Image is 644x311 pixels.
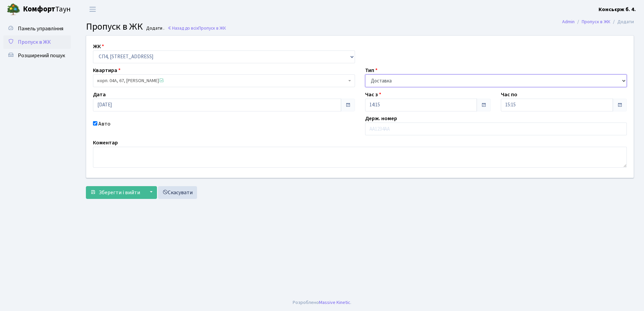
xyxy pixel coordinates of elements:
[552,15,644,29] nav: breadcrumb
[18,38,51,46] span: Пропуск в ЖК
[599,6,636,13] b: Консьєрж б. 4.
[365,91,381,99] label: Час з
[18,52,65,59] span: Розширений пошук
[198,25,226,31] span: Пропуск в ЖК
[145,26,164,31] small: Додати .
[93,42,104,50] label: ЖК
[3,49,71,62] a: Розширений пошук
[3,35,71,49] a: Пропуск в ЖК
[84,4,101,15] button: Переключити навігацію
[86,20,143,33] span: Пропуск в ЖК
[582,18,610,25] a: Пропуск в ЖК
[599,5,636,13] a: Консьєрж б. 4.
[23,4,71,15] span: Таун
[365,114,397,123] label: Держ. номер
[99,189,140,196] span: Зберегти і вийти
[93,74,355,87] span: корп. 04А, 67, Олюнін Сергій Анатолійович <span class='la la-check-square text-success'></span>
[158,186,197,199] a: Скасувати
[319,299,350,306] a: Massive Kinetic
[167,25,226,31] a: Назад до всіхПропуск в ЖК
[610,18,634,26] li: Додати
[562,18,575,25] a: Admin
[365,66,378,74] label: Тип
[365,123,627,135] input: АА1234АА
[7,3,20,16] img: logo.png
[23,4,55,14] b: Комфорт
[97,77,347,84] span: корп. 04А, 67, Олюнін Сергій Анатолійович <span class='la la-check-square text-success'></span>
[18,25,63,32] span: Панель управління
[293,299,351,306] div: Розроблено .
[3,22,71,35] a: Панель управління
[86,186,144,199] button: Зберегти і вийти
[93,91,106,99] label: Дата
[501,91,517,99] label: Час по
[93,66,121,74] label: Квартира
[93,139,118,147] label: Коментар
[98,120,110,128] label: Авто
